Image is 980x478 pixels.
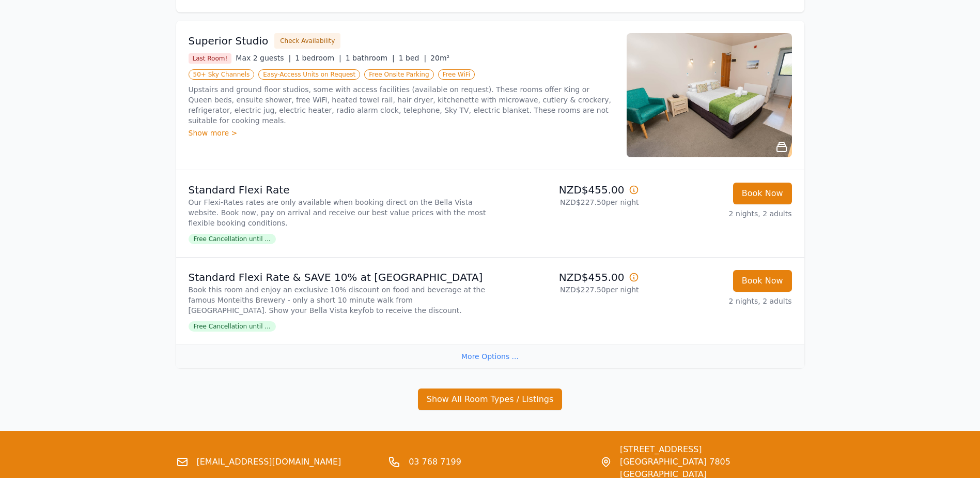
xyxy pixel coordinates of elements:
[189,34,269,48] h3: Superior Studio
[409,456,461,468] a: 03 768 7199
[189,321,276,332] span: Free Cancellation until ...
[189,53,232,64] span: Last Room!
[176,345,804,368] div: More Options ...
[189,183,486,197] p: Standard Flexi Rate
[430,54,449,62] span: 20m²
[494,285,639,295] p: NZD$227.50 per night
[274,33,340,49] button: Check Availability
[236,54,291,62] span: Max 2 guests |
[189,234,276,244] span: Free Cancellation until ...
[189,84,614,126] p: Upstairs and ground floor studios, some with access facilities (available on request). These room...
[647,296,792,306] p: 2 nights, 2 adults
[494,183,639,197] p: NZD$455.00
[189,69,255,80] span: 50+ Sky Channels
[399,54,426,62] span: 1 bed |
[733,183,792,204] button: Book Now
[346,54,395,62] span: 1 bathroom |
[418,389,563,410] button: Show All Room Types / Listings
[494,270,639,285] p: NZD$455.00
[364,69,433,80] span: Free Onsite Parking
[438,69,475,80] span: Free WiFi
[189,285,486,316] p: Book this room and enjoy an exclusive 10% discount on food and beverage at the famous Monteiths B...
[733,270,792,292] button: Book Now
[189,270,486,285] p: Standard Flexi Rate & SAVE 10% at [GEOGRAPHIC_DATA]
[189,197,486,228] p: Our Flexi-Rates rates are only available when booking direct on the Bella Vista website. Book now...
[494,197,639,207] p: NZD$227.50 per night
[189,128,614,138] div: Show more >
[197,456,341,468] a: [EMAIL_ADDRESS][DOMAIN_NAME]
[295,54,341,62] span: 1 bedroom |
[620,443,804,456] span: [STREET_ADDRESS]
[647,208,792,219] p: 2 nights, 2 adults
[258,69,360,80] span: Easy-Access Units on Request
